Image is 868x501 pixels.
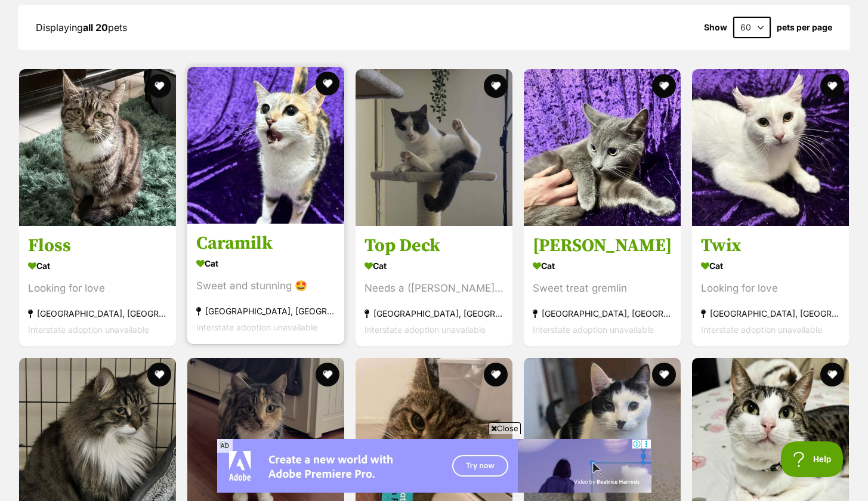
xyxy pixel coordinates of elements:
span: Interstate adoption unavailable [533,324,654,335]
a: Floss Cat Looking for love [GEOGRAPHIC_DATA], [GEOGRAPHIC_DATA] Interstate adoption unavailable f... [19,225,176,347]
div: Sweet and stunning 🤩 [196,278,335,294]
button: favourite [147,74,171,98]
div: Cat [701,257,840,274]
div: [GEOGRAPHIC_DATA], [GEOGRAPHIC_DATA] [196,303,335,319]
a: Top Deck Cat Needs a ([PERSON_NAME]) home [GEOGRAPHIC_DATA], [GEOGRAPHIC_DATA] Interstate adoptio... [356,225,512,347]
a: [PERSON_NAME] Cat Sweet treat gremlin [GEOGRAPHIC_DATA], [GEOGRAPHIC_DATA] Interstate adoption un... [524,225,681,347]
span: Interstate adoption unavailable [196,322,317,332]
button: favourite [484,363,508,386]
div: Cat [196,255,335,272]
h3: Twix [701,234,840,257]
button: favourite [484,74,508,98]
span: Interstate adoption unavailable [28,324,149,335]
img: Tim Tam [524,69,681,226]
button: favourite [652,363,676,386]
button: favourite [316,72,339,95]
iframe: Help Scout Beacon - Open [781,441,844,477]
img: consumer-privacy-logo.png [1,1,11,11]
button: favourite [316,363,339,386]
span: Interstate adoption unavailable [365,324,486,335]
h3: Top Deck [365,234,503,257]
div: Cat [365,257,503,274]
iframe: Advertisement [434,494,434,495]
span: Close [489,422,521,434]
label: pets per page [777,23,832,32]
h3: Floss [28,234,167,257]
div: [GEOGRAPHIC_DATA], [GEOGRAPHIC_DATA] [28,305,167,321]
div: Needs a ([PERSON_NAME]) home [365,280,503,296]
button: favourite [820,74,844,98]
span: Interstate adoption unavailable [701,324,822,335]
h3: [PERSON_NAME] [533,234,672,257]
div: [GEOGRAPHIC_DATA], [GEOGRAPHIC_DATA] [701,305,840,321]
div: Looking for love [701,280,840,296]
a: Twix Cat Looking for love [GEOGRAPHIC_DATA], [GEOGRAPHIC_DATA] Interstate adoption unavailable fa... [692,225,849,347]
span: Show [704,23,727,32]
div: [GEOGRAPHIC_DATA], [GEOGRAPHIC_DATA] [365,305,503,321]
h3: Caramilk [196,232,335,255]
span: Displaying pets [36,21,127,33]
img: Twix [692,69,849,226]
button: favourite [820,363,844,386]
div: Looking for love [28,280,167,296]
img: Caramilk [187,67,344,224]
span: AD [217,439,233,453]
button: favourite [652,74,676,98]
img: Floss [19,69,176,226]
div: [GEOGRAPHIC_DATA], [GEOGRAPHIC_DATA] [533,305,672,321]
div: Cat [533,257,672,274]
div: Sweet treat gremlin [533,280,672,296]
a: Caramilk Cat Sweet and stunning 🤩 [GEOGRAPHIC_DATA], [GEOGRAPHIC_DATA] Interstate adoption unavai... [187,223,344,344]
strong: all 20 [83,21,108,33]
div: Cat [28,257,167,274]
button: favourite [147,363,171,386]
img: Top Deck [356,69,512,226]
